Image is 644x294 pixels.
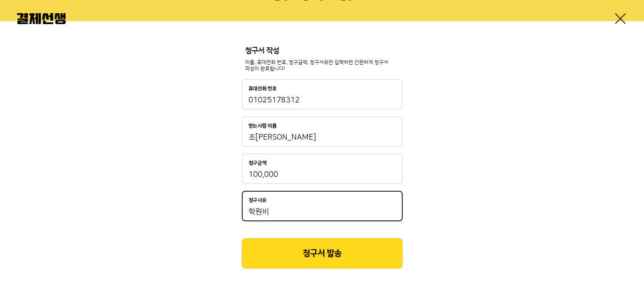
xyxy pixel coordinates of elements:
[249,160,267,166] p: 청구금액
[249,198,267,203] p: 청구사유
[17,13,66,24] img: 결제선생
[249,86,277,92] p: 휴대전화 번호
[249,170,396,180] input: 청구금액
[245,59,399,73] p: 이름, 휴대전화 번호, 청구금액, 청구사유만 입력하면 간편하게 청구서 작성이 완료됩니다!
[242,238,403,269] button: 청구서 발송
[249,95,396,105] input: 휴대전화 번호
[245,47,399,56] p: 청구서 작성
[249,123,277,129] p: 받는사람 이름
[249,207,396,217] input: 청구사유
[249,132,396,143] input: 받는사람 이름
